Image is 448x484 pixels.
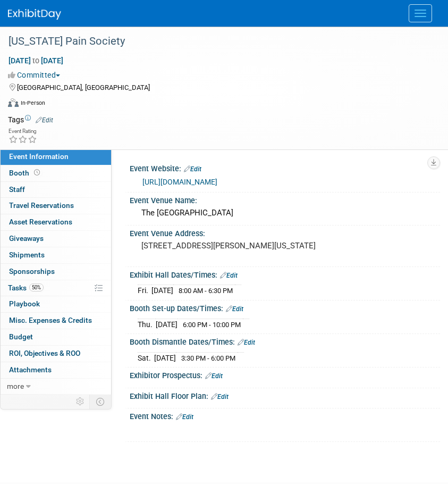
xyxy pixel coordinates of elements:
a: Tasks50% [1,280,111,296]
a: Edit [226,305,243,313]
div: Booth Dismantle Dates/Times: [130,334,440,348]
a: Shipments [1,247,111,263]
a: Edit [36,116,53,124]
a: Misc. Expenses & Credits [1,313,111,329]
a: Edit [184,165,201,173]
span: [GEOGRAPHIC_DATA], [GEOGRAPHIC_DATA] [17,84,150,91]
a: Edit [238,339,255,346]
div: Event Rating [9,129,37,134]
a: Budget [1,329,111,345]
td: Personalize Event Tab Strip [71,395,90,408]
span: Shipments [9,251,45,259]
td: Fri. [138,285,151,296]
a: Asset Reservations [1,214,111,230]
span: 8:00 AM - 6:30 PM [179,287,233,295]
a: Playbook [1,296,111,312]
span: Giveaways [9,234,44,243]
img: ExhibitDay [8,9,61,20]
td: Toggle Event Tabs [90,395,112,408]
a: Event Information [1,149,111,165]
div: Event Notes: [130,408,440,422]
div: In-Person [20,99,45,107]
div: [US_STATE] Pain Society [5,32,427,51]
span: Budget [9,332,33,341]
div: Event Website: [130,161,440,174]
a: Giveaways [1,231,111,247]
img: Format-Inperson.png [8,98,19,107]
a: Sponsorships [1,264,111,280]
span: Asset Reservations [9,218,72,226]
td: [DATE] [154,352,176,363]
a: Staff [1,182,111,198]
span: Travel Reservations [9,201,74,210]
button: Menu [409,4,432,22]
div: Event Venue Address: [130,226,440,239]
div: Event Format [8,97,435,113]
span: Booth [9,169,42,177]
a: [URL][DOMAIN_NAME] [142,178,217,186]
a: Edit [176,413,193,421]
a: more [1,379,111,395]
button: Committed [8,70,64,80]
td: Sat. [138,352,154,363]
td: [DATE] [151,285,173,296]
div: Booth Set-up Dates/Times: [130,301,440,314]
span: Booth not reserved yet [32,169,42,177]
div: The [GEOGRAPHIC_DATA] [138,205,432,221]
div: Event Venue Name: [130,193,440,206]
a: Travel Reservations [1,198,111,214]
span: more [7,382,24,390]
span: Sponsorships [9,267,55,276]
span: 3:30 PM - 6:00 PM [181,354,235,362]
span: ROI, Objectives & ROO [9,349,80,357]
div: Exhibitor Prospectus: [130,368,440,381]
a: ROI, Objectives & ROO [1,346,111,362]
div: Exhibit Hall Floor Plan: [130,388,440,402]
div: Exhibit Hall Dates/Times: [130,267,440,281]
span: 50% [29,283,44,291]
td: Tags [8,114,53,125]
span: to [31,56,41,65]
a: Edit [211,393,229,400]
td: [DATE] [156,319,177,330]
a: Attachments [1,362,111,378]
span: [DATE] [DATE] [8,56,64,65]
a: Edit [205,372,223,380]
pre: [STREET_ADDRESS][PERSON_NAME][US_STATE] [141,241,428,251]
span: Misc. Expenses & Credits [9,316,92,324]
span: Tasks [8,283,44,292]
a: Edit [220,272,238,279]
span: Attachments [9,365,52,374]
td: Thu. [138,319,156,330]
a: Booth [1,165,111,181]
span: Staff [9,185,25,194]
span: Event Information [9,152,69,161]
span: 6:00 PM - 10:00 PM [183,321,241,329]
span: Playbook [9,299,40,308]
